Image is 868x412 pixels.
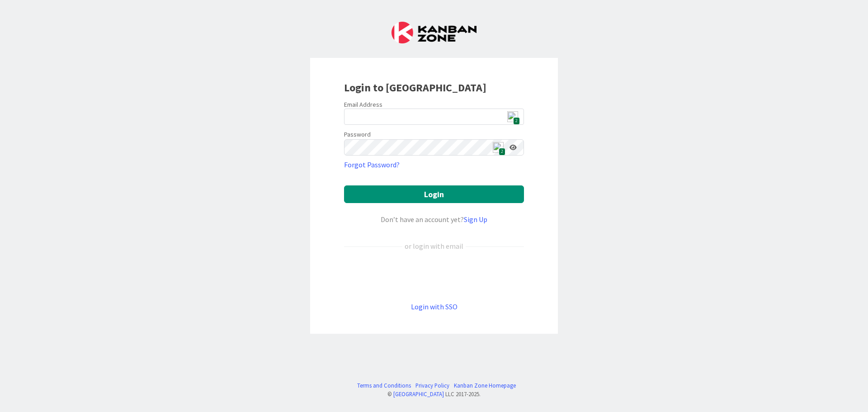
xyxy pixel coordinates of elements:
div: Don’t have an account yet? [344,214,524,225]
img: npw-badge-icon.svg [493,142,504,153]
a: Forgot Password? [344,159,400,170]
img: npw-badge-icon.svg [507,111,518,122]
button: Login [344,185,524,203]
a: [GEOGRAPHIC_DATA] [393,390,444,398]
a: Terms and Conditions [357,381,411,390]
a: Kanban Zone Homepage [454,381,516,390]
label: Password [344,130,371,139]
span: 2 [499,148,505,156]
span: 2 [513,117,520,125]
a: Sign Up [464,215,487,224]
iframe: Sign in with Google Button [340,266,528,286]
div: © LLC 2017- 2025 . [353,390,516,398]
img: Kanban Zone [392,22,476,43]
label: Email Address [344,100,382,109]
div: or login with email [402,241,466,251]
a: Login with SSO [411,302,458,311]
b: Login to [GEOGRAPHIC_DATA] [344,81,486,95]
a: Privacy Policy [415,381,449,390]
